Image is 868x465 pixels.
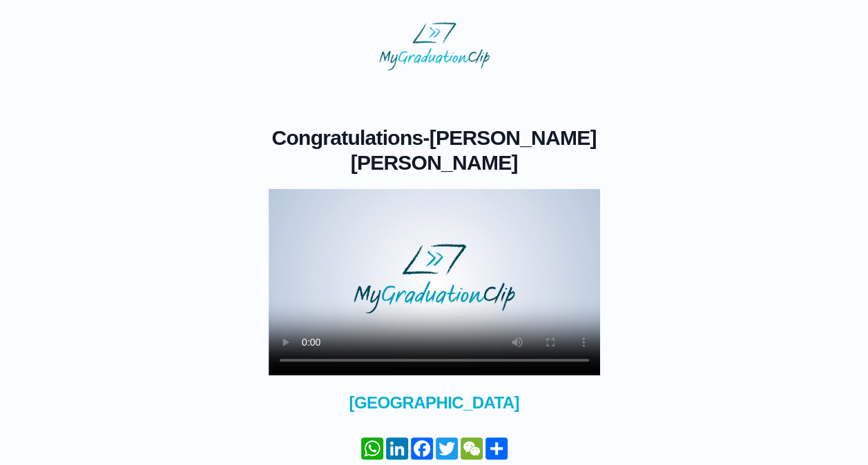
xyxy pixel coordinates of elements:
h1: - [269,126,600,175]
a: LinkedIn [385,437,409,459]
a: WeChat [459,437,484,459]
a: WhatsApp [360,437,385,459]
span: Congratulations [272,126,423,149]
a: Share [484,437,509,459]
img: MyGraduationClip [379,22,490,70]
span: [PERSON_NAME] [PERSON_NAME] [351,126,597,174]
a: Twitter [434,437,459,459]
span: [GEOGRAPHIC_DATA] [269,392,600,414]
a: Facebook [409,437,434,459]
